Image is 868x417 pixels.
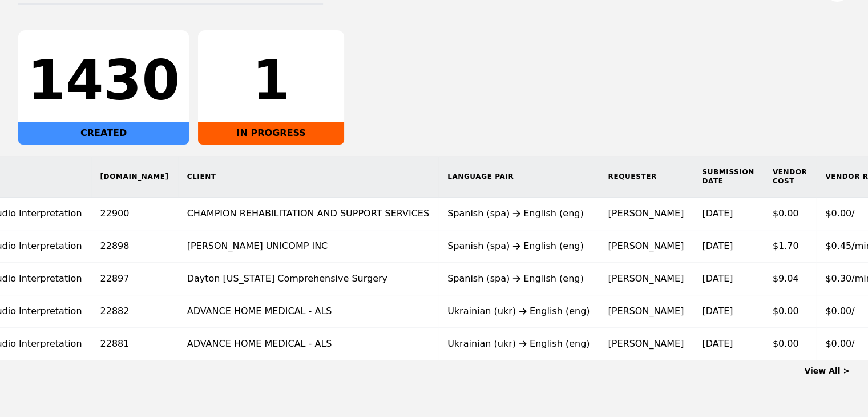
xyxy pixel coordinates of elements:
div: Ukrainian (ukr) English (eng) [447,304,590,318]
td: [PERSON_NAME] [599,328,693,360]
td: 22897 [91,263,178,295]
td: [PERSON_NAME] [599,295,693,328]
time: [DATE] [702,338,733,349]
span: $0.00/ [825,338,854,349]
td: 22881 [91,328,178,360]
th: [DOMAIN_NAME] [91,156,178,198]
div: Spanish (spa) English (eng) [447,272,590,286]
div: 1430 [27,53,180,108]
td: [PERSON_NAME] [599,198,693,230]
td: 22900 [91,198,178,230]
th: Vendor Cost [764,156,817,198]
span: $0.00/ [825,208,854,219]
div: Ukrainian (ukr) English (eng) [447,337,590,351]
td: [PERSON_NAME] UNICOMP INC [178,230,438,263]
th: Submission Date [693,156,763,198]
td: 22898 [91,230,178,263]
td: ADVANCE HOME MEDICAL - ALS [178,328,438,360]
td: $0.00 [764,295,817,328]
td: $1.70 [764,230,817,263]
td: $0.00 [764,198,817,230]
a: View All > [804,366,850,375]
td: CHAMPION REHABILITATION AND SUPPORT SERVICES [178,198,438,230]
div: CREATED [18,122,189,145]
div: Spanish (spa) English (eng) [447,239,590,253]
time: [DATE] [702,273,733,284]
td: $9.04 [764,263,817,295]
td: $0.00 [764,328,817,360]
td: [PERSON_NAME] [599,263,693,295]
div: IN PROGRESS [198,122,344,145]
td: Dayton [US_STATE] Comprehensive Surgery [178,263,438,295]
span: $0.00/ [825,306,854,316]
time: [DATE] [702,306,733,316]
time: [DATE] [702,240,733,251]
td: 22882 [91,295,178,328]
div: Spanish (spa) English (eng) [447,207,590,220]
div: 1 [207,53,335,108]
th: Requester [599,156,693,198]
th: Language Pair [438,156,599,198]
th: Client [178,156,438,198]
td: ADVANCE HOME MEDICAL - ALS [178,295,438,328]
time: [DATE] [702,208,733,219]
td: [PERSON_NAME] [599,230,693,263]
